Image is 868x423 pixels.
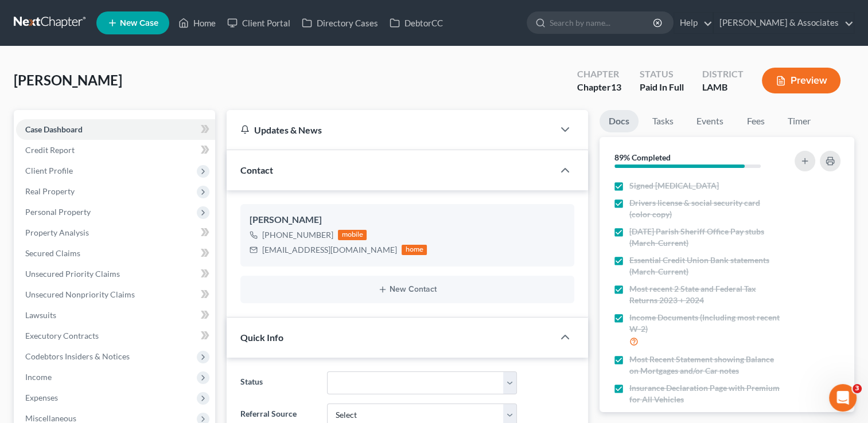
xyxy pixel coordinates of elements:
a: Timer [779,110,820,132]
a: Docs [600,110,639,132]
a: Secured Claims [16,243,215,264]
div: mobile [338,230,367,240]
span: Codebtors Insiders & Notices [25,351,130,361]
a: Events [687,110,733,132]
div: [PERSON_NAME] [250,213,565,227]
div: Chapter [577,81,621,94]
span: Unsecured Priority Claims [25,269,120,279]
div: Chapter [577,68,621,81]
a: Property Analysis [16,222,215,243]
div: Paid In Full [640,81,684,94]
span: Unsecured Nonpriority Claims [25,289,135,299]
div: home [402,245,427,255]
a: Executory Contracts [16,326,215,346]
span: Essential Credit Union Bank statements (March-Current) [629,254,781,277]
span: Miscellaneous [25,413,76,423]
span: Drivers license & social security card (color copy) [629,197,781,220]
a: Fees [737,110,774,132]
span: Insurance Declaration Page with Premium for All Vehicles [629,382,781,405]
span: Lawsuits [25,310,56,320]
span: 13 [611,81,621,92]
span: Most recent 2 State and Federal Tax Returns 2023 + 2024 [629,283,781,306]
a: Credit Report [16,140,215,160]
input: Search by name... [550,12,655,33]
span: Client Profile [25,166,73,175]
span: Case Dashboard [25,124,83,134]
span: Personal Property [25,207,91,217]
span: 3 [853,384,862,393]
span: Credit Report [25,145,75,155]
span: Real Property [25,186,75,196]
span: Quick Info [240,332,283,343]
span: Income Documents (Including most recent W-2) [629,312,781,335]
span: Executory Contracts [25,331,99,340]
button: New Contact [250,285,565,294]
a: Case Dashboard [16,119,215,140]
div: District [702,68,744,81]
div: [PHONE_NUMBER] [262,229,333,241]
div: LAMB [702,81,744,94]
span: [DATE] Parish Sheriff Office Pay stubs (March-Current) [629,226,781,249]
a: Lawsuits [16,305,215,326]
div: [EMAIL_ADDRESS][DOMAIN_NAME] [262,244,397,256]
a: Help [674,13,713,33]
label: Status [235,371,321,394]
span: New Case [120,19,158,28]
span: Most Recent Statement showing Balance on Mortgages and/or Car notes [629,354,781,377]
a: Unsecured Nonpriority Claims [16,284,215,305]
span: Income [25,372,52,382]
span: Property Analysis [25,228,89,237]
span: Expenses [25,393,58,402]
a: DebtorCC [384,13,449,33]
iframe: Intercom live chat [829,384,857,412]
strong: 89% Completed [614,152,671,162]
span: Signed [MEDICAL_DATA] [629,180,719,191]
div: Updates & News [240,124,540,136]
span: Contact [240,164,273,175]
a: Directory Cases [296,13,384,33]
a: Client Portal [221,13,296,33]
a: [PERSON_NAME] & Associates [714,13,854,33]
span: [PERSON_NAME] [14,72,122,88]
a: Tasks [643,110,683,132]
button: Preview [762,68,840,93]
a: Unsecured Priority Claims [16,264,215,284]
div: Status [640,68,684,81]
span: Secured Claims [25,248,80,258]
a: Home [173,13,221,33]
